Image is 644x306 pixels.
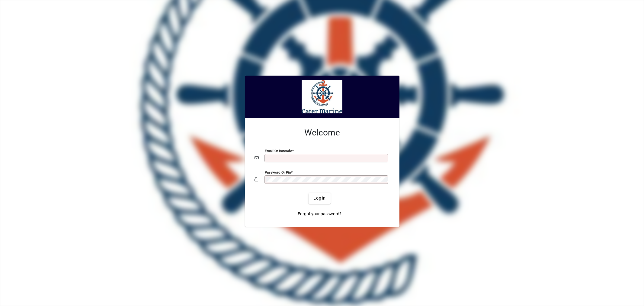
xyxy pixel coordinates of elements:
[265,148,292,153] mat-label: Email or Barcode
[309,193,331,204] button: Login
[313,195,326,201] span: Login
[255,128,390,138] h2: Welcome
[295,209,344,220] a: Forgot your password?
[298,211,341,217] span: Forgot your password?
[265,170,291,174] mat-label: Password or Pin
